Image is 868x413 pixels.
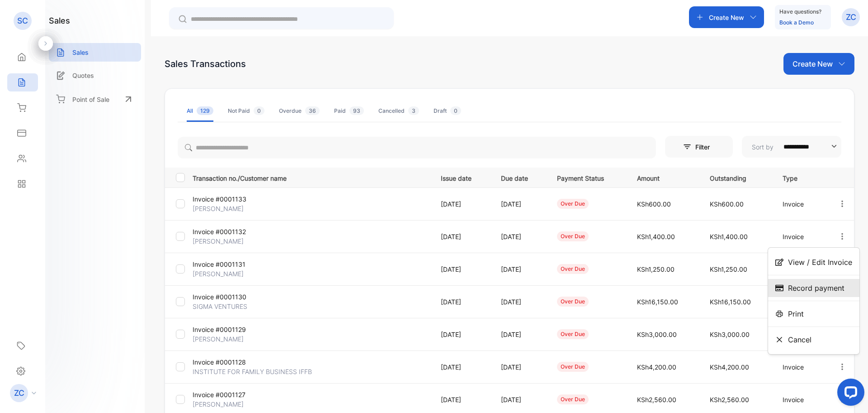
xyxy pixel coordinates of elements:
span: Print [788,308,804,319]
p: ZC [14,387,24,399]
span: 93 [349,106,364,115]
div: over due [557,362,589,372]
p: [DATE] [441,395,482,404]
p: Invoice #0001132 [193,227,272,236]
span: KSh3,000.00 [710,331,750,338]
span: 0 [450,106,461,115]
p: [DATE] [441,199,482,209]
div: over due [557,231,589,241]
p: Amount [637,172,691,183]
a: Book a Demo [779,19,814,26]
span: KSh600.00 [637,200,671,208]
span: KSh600.00 [710,200,744,208]
p: Invoice #0001133 [193,194,272,204]
p: Quotes [72,71,94,80]
span: Cancel [788,334,811,345]
p: Invoice #0001128 [193,357,272,367]
span: 3 [408,106,419,115]
p: [PERSON_NAME] [193,204,272,213]
p: Invoice #0001131 [193,259,272,269]
span: KSh1,250.00 [710,265,747,273]
p: Outstanding [710,172,764,183]
p: [DATE] [501,362,538,372]
p: [DATE] [501,395,538,404]
p: [PERSON_NAME] [193,399,272,409]
p: [DATE] [441,362,482,372]
div: Overdue [279,107,320,115]
a: Quotes [49,66,141,85]
span: KSh16,150.00 [710,298,751,306]
button: Create New [689,6,764,28]
span: 129 [197,106,213,115]
p: Invoice [783,232,819,241]
span: KSh16,150.00 [637,298,678,306]
p: Due date [501,172,538,183]
span: KSh1,400.00 [710,233,748,240]
div: Sales Transactions [165,57,246,71]
span: View / Edit Invoice [788,257,852,268]
p: [PERSON_NAME] [193,236,272,246]
p: [DATE] [501,199,538,209]
p: [DATE] [501,264,538,274]
p: Sort by [752,142,774,152]
div: over due [557,199,589,209]
div: over due [557,329,589,339]
p: [DATE] [501,330,538,339]
div: over due [557,297,589,307]
p: Invoice #0001130 [193,292,272,302]
p: SIGMA VENTURES [193,302,272,311]
p: [DATE] [441,297,482,307]
span: KSh2,560.00 [710,396,749,403]
p: Payment Status [557,172,618,183]
span: KSh1,250.00 [637,265,675,273]
p: Invoice [783,362,819,372]
p: Transaction no./Customer name [193,172,429,183]
span: KSh1,400.00 [637,233,675,240]
p: [PERSON_NAME] [193,334,272,344]
div: All [187,107,213,115]
p: Create New [709,13,744,22]
p: SC [17,15,28,27]
p: Create New [793,58,833,69]
p: Invoice [783,199,819,209]
p: [DATE] [501,232,538,241]
p: INSTITUTE FOR FAMILY BUSINESS IFFB [193,367,312,376]
p: [PERSON_NAME] [193,269,272,279]
p: Invoice #0001127 [193,390,272,399]
p: Point of Sale [72,95,109,104]
p: [DATE] [501,297,538,307]
p: Invoice #0001129 [193,325,272,334]
span: KSh3,000.00 [637,331,677,338]
span: 36 [305,106,320,115]
span: KSh4,200.00 [710,363,749,371]
p: [DATE] [441,330,482,339]
p: Have questions? [779,7,821,16]
div: over due [557,394,589,404]
p: [DATE] [441,232,482,241]
p: Sales [72,48,89,57]
div: over due [557,264,589,274]
div: Cancelled [378,107,419,115]
span: KSh2,560.00 [637,396,676,403]
p: Invoice [783,395,819,404]
div: Not Paid [228,107,264,115]
span: KSh4,200.00 [637,363,676,371]
p: [DATE] [441,264,482,274]
button: Create New [783,53,854,75]
h1: sales [49,14,70,27]
a: Point of Sale [49,89,141,109]
p: Type [783,172,819,183]
p: ZC [846,11,856,23]
div: Draft [434,107,461,115]
div: Paid [334,107,364,115]
iframe: LiveChat chat widget [830,375,868,413]
span: Record payment [788,283,844,293]
p: Issue date [441,172,482,183]
a: Sales [49,43,141,62]
span: 0 [254,106,264,115]
button: Sort by [742,136,841,158]
button: ZC [842,6,860,28]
